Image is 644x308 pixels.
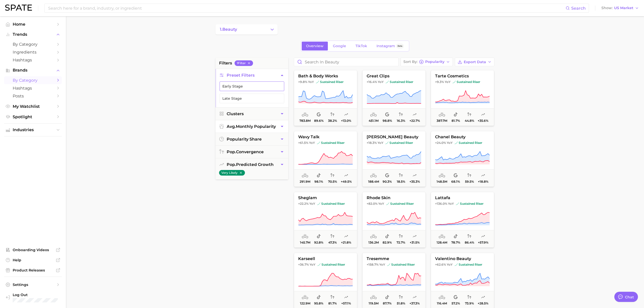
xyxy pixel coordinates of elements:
span: popularity predicted growth: Very Likely [481,233,485,239]
span: 44.8% [465,119,474,123]
span: average monthly popularity: Very High Popularity [370,233,377,239]
span: wavy talk [294,135,357,139]
span: sustained riser [317,141,345,145]
button: sheglam+22.2% YoYsustained risersustained riser145.7m92.8%47.3%+21.8% [294,192,357,248]
span: 1. beauty [220,27,237,32]
a: My Watchlist [4,102,62,110]
span: predicted growth [227,162,274,167]
span: popularity predicted growth: Very Likely [344,112,348,118]
span: 87.7% [383,302,391,305]
a: by Category [4,40,62,48]
button: Early Stage [220,81,284,91]
span: popularity convergence: Medium Convergence [467,173,471,179]
span: +136.0% [435,202,447,206]
span: 82.9% [383,241,392,244]
span: average monthly popularity: Very High Popularity [370,173,377,179]
span: Preset Filters [227,73,255,78]
span: 38.2% [328,119,337,123]
span: popularity convergence: Very Low Convergence [399,173,403,179]
button: Preset Filters [216,69,288,81]
span: popularity share: TikTok [454,112,458,118]
span: [PERSON_NAME] beauty [363,135,425,139]
img: sustained riser [456,202,459,205]
img: sustained riser [386,202,389,205]
span: popularity share: TikTok [385,233,389,239]
span: YoY [448,202,454,206]
span: +31.5% [410,241,420,244]
abbr: popularity index [227,149,236,154]
span: +57.9% [478,241,488,244]
a: Posts [4,92,62,100]
button: Clusters [216,108,288,120]
span: popularity predicted growth: Very Likely [413,112,417,118]
span: 128.4m [437,241,447,244]
span: Export Data [464,60,486,64]
span: sustained riser [386,80,413,84]
span: Product Releases [13,268,53,272]
span: YoY [445,80,451,84]
span: Beta [398,44,402,48]
span: Log Out [13,293,61,297]
button: popularity share [216,133,288,145]
span: Help [13,258,53,262]
span: filters [219,60,232,66]
span: 78.7% [451,241,460,244]
span: +18.8% [478,180,488,183]
span: Onboarding Videos [13,248,53,252]
input: Search here for a brand, industry, or ingredient [48,4,566,12]
button: wavy talk+61.5% YoYsustained risersustained riser291.9m98.1%70.5%+49.5% [294,131,357,187]
span: popularity share: Google [454,294,458,300]
button: Sort ByPopularity [401,58,453,66]
a: Google [329,42,350,50]
span: monthly popularity [227,124,276,129]
a: Help [4,256,62,264]
span: Hashtags [13,58,53,62]
span: 89.6% [314,119,324,123]
span: +35.3% [409,180,420,183]
span: average monthly popularity: Very High Popularity [302,112,308,118]
span: popularity share: TikTok [454,233,458,239]
span: sustained riser [453,80,480,84]
span: Trends [13,32,53,37]
span: Settings [13,282,53,287]
button: Export Data [455,58,494,66]
span: +61.5% [298,141,308,145]
button: Change Category [216,24,278,35]
button: tarte cosmetics+9.3% YoYsustained risersustained riser387.7m81.7%44.8%+35.6% [431,70,494,126]
span: popularity convergence: Medium Convergence [330,233,334,239]
span: Sort By [403,60,418,63]
span: sheglam [294,196,357,200]
span: 136.2m [368,241,379,244]
a: Ingredients [4,48,62,56]
span: Hashtags [13,86,53,91]
span: 95.8% [314,302,323,305]
span: +36.7% [298,263,309,266]
span: 98.1% [314,180,323,183]
span: YoY [378,202,384,206]
button: rhode skin+82.0% YoYsustained risersustained riser136.2m82.9%72.7%+31.5% [362,192,426,248]
span: popularity predicted growth: Very Likely [413,294,417,300]
span: Popularity [425,60,444,63]
img: sustained riser [317,263,320,266]
img: sustained riser [317,202,320,205]
span: 145.7m [300,241,310,244]
span: popularity share: Google [385,173,389,179]
span: Show [601,7,613,9]
abbr: popularity index [227,162,236,167]
span: US Market [614,7,633,9]
span: 90.3% [383,180,392,183]
span: Instagram [377,44,395,48]
span: popularity share [227,137,262,142]
span: average monthly popularity: Very High Popularity [439,233,445,239]
span: My Watchlist [13,104,53,109]
span: tarte cosmetics [431,74,494,78]
span: 148.5m [437,180,447,183]
img: sustained riser [387,263,390,266]
span: 387.7m [437,119,447,123]
span: 16.3% [397,119,405,123]
button: pop.predicted growth [216,158,288,171]
span: sustained riser [456,202,484,206]
span: +21.8% [341,241,351,244]
span: average monthly popularity: Very High Popularity [370,112,377,118]
span: 122.9m [300,302,310,305]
